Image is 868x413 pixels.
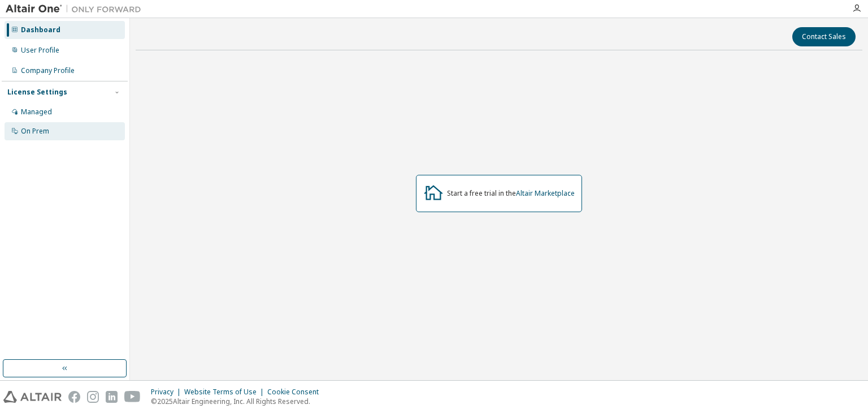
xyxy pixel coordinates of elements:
[124,391,141,403] img: youtube.svg
[106,391,118,403] img: linkedin.svg
[151,397,325,406] p: © 2025 Altair Engineering, Inc. All Rights Reserved.
[21,66,75,75] div: Company Profile
[151,388,184,397] div: Privacy
[3,391,62,403] img: altair_logo.svg
[21,107,52,117] div: Managed
[447,189,575,198] div: Start a free trial in the
[21,127,49,136] div: On Prem
[184,388,267,397] div: Website Terms of Use
[21,46,59,55] div: User Profile
[87,391,99,403] img: instagram.svg
[6,3,147,15] img: Altair One
[516,188,575,198] a: Altair Marketplace
[267,388,325,397] div: Cookie Consent
[68,391,80,403] img: facebook.svg
[7,88,67,97] div: License Settings
[21,25,60,35] div: Dashboard
[792,27,856,46] button: Contact Sales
